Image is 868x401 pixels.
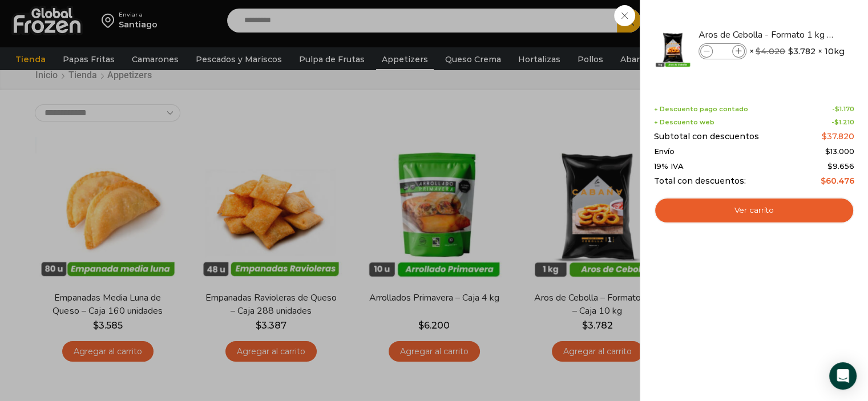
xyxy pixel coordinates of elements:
bdi: 13.000 [825,147,854,156]
span: Envío [654,147,675,156]
input: Product quantity [714,45,731,58]
bdi: 1.210 [834,118,854,126]
span: × × 10kg [749,43,845,59]
a: Aros de Cebolla - Formato 1 kg - Caja 10 kg [699,29,834,41]
span: $ [788,46,793,57]
span: $ [825,147,830,156]
span: + Descuento web [654,119,714,126]
span: 19% IVA [654,162,684,171]
div: Open Intercom Messenger [829,362,857,390]
span: 9.656 [827,161,854,171]
bdi: 3.782 [788,46,815,57]
span: - [831,119,854,126]
bdi: 60.476 [821,176,854,186]
span: Subtotal con descuentos [654,132,759,141]
bdi: 4.020 [756,46,785,56]
a: Ver carrito [654,197,854,224]
span: $ [827,161,833,171]
span: $ [822,131,827,141]
span: $ [821,176,826,186]
span: - [832,106,854,113]
span: $ [756,46,761,56]
span: + Descuento pago contado [654,106,748,113]
span: $ [834,118,839,126]
span: $ [835,105,839,113]
span: Total con descuentos: [654,176,746,186]
bdi: 37.820 [822,131,854,141]
bdi: 1.170 [835,105,854,113]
